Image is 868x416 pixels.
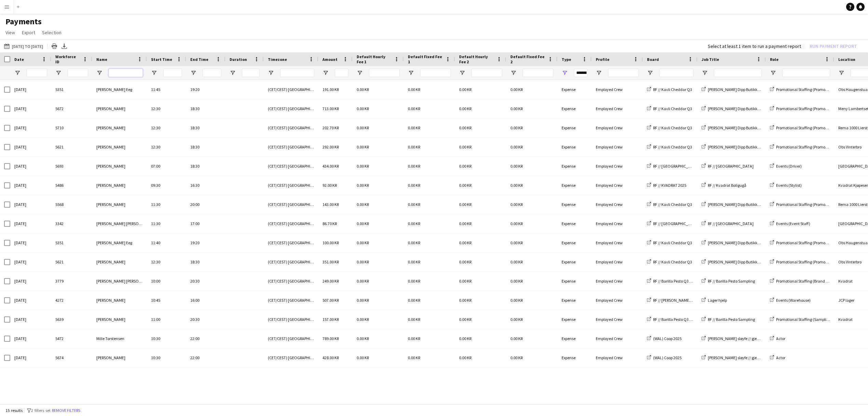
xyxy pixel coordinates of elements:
[708,317,755,322] span: RF // Barilla Pesto Sampling
[147,252,186,271] div: 12:30
[353,233,404,252] div: 0.00 KR
[776,125,846,130] span: Promotional Staffing (Promotional Staff)
[51,329,92,348] div: 5472
[353,329,404,348] div: 0.00 KR
[557,233,592,252] div: Expense
[268,70,274,76] button: Open Filter Menu
[506,291,557,310] div: 0.00 KR
[702,144,778,149] a: [PERSON_NAME] Dipp Butikkaktivisering
[51,233,92,252] div: 5351
[51,99,92,118] div: 5672
[404,195,455,214] div: 0.00 KR
[455,252,506,271] div: 0.00 KR
[708,87,778,92] span: [PERSON_NAME] Dipp Butikkaktivisering
[776,298,811,303] span: Events (Warehouse)
[186,272,225,290] div: 20:30
[264,329,318,348] div: (CET/CEST) [GEOGRAPHIC_DATA]
[708,202,778,207] span: [PERSON_NAME] Dipp Butikkaktivisering
[404,176,455,195] div: 0.00 KR
[770,144,846,149] a: Promotional Staffing (Promotional Staff)
[702,355,815,360] a: [PERSON_NAME] sløyfe // gjennomføring [GEOGRAPHIC_DATA]
[264,99,318,118] div: (CET/CEST) [GEOGRAPHIC_DATA]
[404,348,455,367] div: 0.00 KR
[42,29,61,36] span: Selection
[404,233,455,252] div: 0.00 KR
[10,252,51,271] div: [DATE]
[51,195,92,214] div: 5568
[10,310,51,329] div: [DATE]
[455,272,506,290] div: 0.00 KR
[353,80,404,99] div: 0.00 KR
[776,144,846,149] span: Promotional Staffing (Promotional Staff)
[68,69,88,77] input: Workforce ID Filter Input
[708,259,778,264] span: [PERSON_NAME] Dipp Butikkaktivisering
[264,310,318,329] div: (CET/CEST) [GEOGRAPHIC_DATA]
[51,157,92,175] div: 5693
[506,176,557,195] div: 0.00 KR
[776,278,851,284] span: Promotional Staffing (Brand Ambassadors)
[455,118,506,137] div: 0.00 KR
[523,69,553,77] input: Default Fixed Fee 2 Filter Input
[557,80,592,99] div: Expense
[3,42,44,50] button: [DATE] to [DATE]
[838,70,844,76] button: Open Filter Menu
[708,240,778,245] span: [PERSON_NAME] Dipp Butikkaktivisering
[51,252,92,271] div: 5621
[653,355,681,360] span: (WAL) Coop 2025
[506,80,557,99] div: 0.00 KR
[455,138,506,156] div: 0.00 KR
[770,317,841,322] a: Promotional Staffing (Sampling Staff)
[506,348,557,367] div: 0.00 KR
[3,28,18,37] a: View
[653,125,692,130] span: RF // Kavli Cheddar Q3
[96,70,102,76] button: Open Filter Menu
[186,157,225,175] div: 18:30
[776,355,785,360] span: Actor
[702,298,727,303] a: Lager hjelp
[471,69,502,77] input: Default Hourly Fee 2 Filter Input
[647,125,692,130] a: RF // Kavli Cheddar Q3
[506,252,557,271] div: 0.00 KR
[147,291,186,310] div: 10:45
[147,138,186,156] div: 12:30
[702,240,778,245] a: [PERSON_NAME] Dipp Butikkaktivisering
[147,157,186,175] div: 07:00
[55,54,80,64] span: Workforce ID
[592,176,643,195] div: Employed Crew
[647,164,699,169] a: RF // [GEOGRAPHIC_DATA]
[459,70,465,76] button: Open Filter Menu
[592,214,643,233] div: Employed Crew
[404,291,455,310] div: 0.00 KR
[702,336,815,341] a: [PERSON_NAME] sløyfe // gjennomføring [GEOGRAPHIC_DATA]
[647,183,686,188] a: RF // KVADRAT 2025
[770,278,851,284] a: Promotional Staffing (Brand Ambassadors)
[647,202,692,207] a: RF // Kavli Cheddar Q3
[653,106,692,111] span: RF // Kavli Cheddar Q3
[322,70,329,76] button: Open Filter Menu
[147,118,186,137] div: 12:30
[10,348,51,367] div: [DATE]
[186,291,225,310] div: 16:00
[51,118,92,137] div: 5710
[51,176,92,195] div: 5486
[186,195,225,214] div: 20:00
[770,87,846,92] a: Promotional Staffing (Promotional Staff)
[186,252,225,271] div: 18:30
[506,157,557,175] div: 0.00 KR
[264,272,318,290] div: (CET/CEST) [GEOGRAPHIC_DATA]
[408,70,414,76] button: Open Filter Menu
[557,291,592,310] div: Expense
[557,157,592,175] div: Expense
[647,298,699,303] a: RF // [PERSON_NAME] 2025
[770,125,846,130] a: Promotional Staffing (Promotional Staff)
[776,202,846,207] span: Promotional Staffing (Promotional Staff)
[592,348,643,367] div: Employed Crew
[147,348,186,367] div: 10:30
[10,176,51,195] div: [DATE]
[50,42,58,50] app-action-btn: Print
[776,221,810,226] span: Events (Event Staff)
[190,70,196,76] button: Open Filter Menu
[596,70,602,76] button: Open Filter Menu
[51,348,92,367] div: 5674
[455,80,506,99] div: 0.00 KR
